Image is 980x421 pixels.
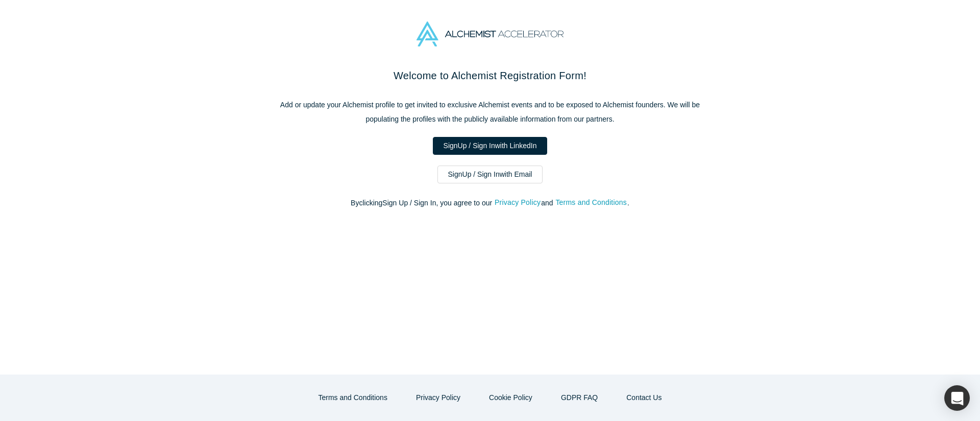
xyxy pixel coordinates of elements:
img: Alchemist Accelerator Logo [416,21,563,46]
button: Terms and Conditions [308,389,398,407]
button: Contact Us [616,389,672,407]
button: Privacy Policy [494,197,541,208]
p: Add or update your Alchemist profile to get invited to exclusive Alchemist events and to be expos... [276,98,704,126]
a: SignUp / Sign Inwith LinkedIn [433,137,548,155]
button: Terms and Conditions [555,197,627,208]
h2: Welcome to Alchemist Registration Form! [276,68,704,83]
button: Privacy Policy [405,389,471,407]
a: SignUp / Sign Inwith Email [437,166,543,183]
p: By clicking Sign Up / Sign In , you agree to our and . [276,198,704,208]
a: GDPR FAQ [550,389,608,407]
button: Cookie Policy [478,389,543,407]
